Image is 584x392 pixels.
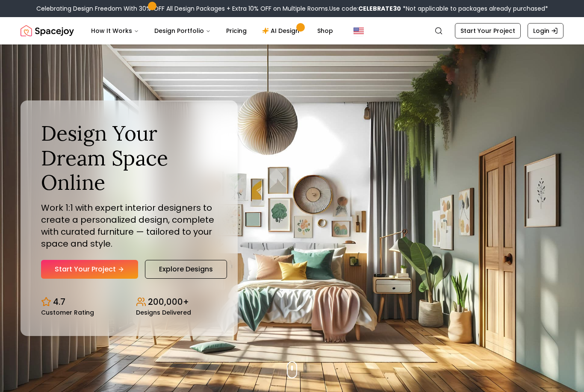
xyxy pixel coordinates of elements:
[21,17,563,44] nav: Global
[41,289,217,315] div: Design stats
[148,296,189,308] p: 200,000+
[354,26,364,36] img: United States
[84,22,340,39] nav: Main
[53,296,65,308] p: 4.7
[136,309,191,315] small: Designs Delivered
[401,4,548,13] span: *Not applicable to packages already purchased*
[21,22,74,39] a: Spacejoy
[310,22,340,39] a: Shop
[145,260,227,279] a: Explore Designs
[41,121,217,195] h1: Design Your Dream Space Online
[528,23,563,38] a: Login
[255,22,309,39] a: AI Design
[147,22,218,39] button: Design Portfolio
[41,202,217,250] p: Work 1:1 with expert interior designers to create a personalized design, complete with curated fu...
[41,309,94,315] small: Customer Rating
[84,22,146,39] button: How It Works
[455,23,521,38] a: Start Your Project
[329,4,401,13] span: Use code:
[41,260,138,279] a: Start Your Project
[21,22,74,39] img: Spacejoy Logo
[219,22,254,39] a: Pricing
[358,4,401,13] b: CELEBRATE30
[36,4,548,13] div: Celebrating Design Freedom With 30% OFF All Design Packages + Extra 10% OFF on Multiple Rooms.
